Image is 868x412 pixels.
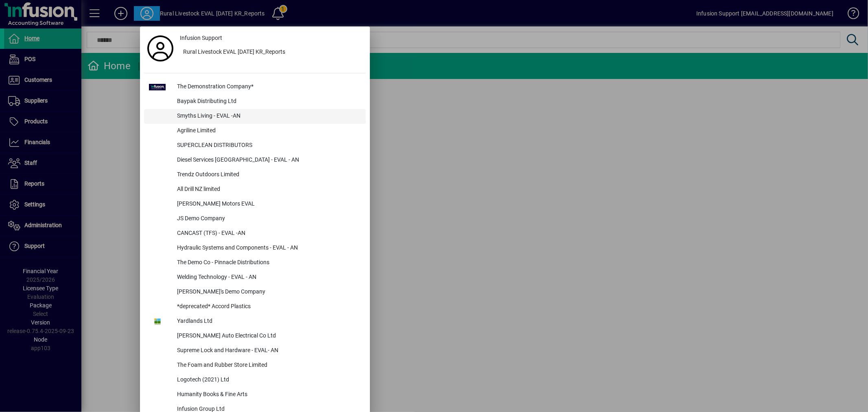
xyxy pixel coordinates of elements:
[144,241,366,256] button: Hydraulic Systems and Components - EVAL - AN
[144,80,366,94] button: The Demonstration Company*
[144,256,366,270] button: The Demo Co - Pinnacle Distributions
[144,300,366,314] button: *deprecated* Accord Plastics
[171,94,366,109] div: Baypak Distributing Ltd
[171,109,366,124] div: Smyths Living - EVAL -AN
[171,285,366,300] div: [PERSON_NAME]'s Demo Company
[144,329,366,344] button: [PERSON_NAME] Auto Electrical Co Ltd
[171,226,366,241] div: CANCAST (TFS) - EVAL -AN
[171,373,366,388] div: Logotech (2021) Ltd
[144,373,366,388] button: Logotech (2021) Ltd
[171,168,366,182] div: Trendz Outdoors Limited
[144,94,366,109] button: Baypak Distributing Ltd
[171,197,366,212] div: [PERSON_NAME] Motors EVAL
[171,241,366,256] div: Hydraulic Systems and Components - EVAL - AN
[144,182,366,197] button: All Drill NZ limited
[171,329,366,344] div: [PERSON_NAME] Auto Electrical Co Ltd
[171,212,366,226] div: JS Demo Company
[144,124,366,138] button: Agriline Limited
[144,212,366,226] button: JS Demo Company
[144,197,366,212] button: [PERSON_NAME] Motors EVAL
[144,270,366,285] button: Welding Technology - EVAL - AN
[171,138,366,153] div: SUPERCLEAN DISTRIBUTORS
[144,226,366,241] button: CANCAST (TFS) - EVAL -AN
[144,168,366,182] button: Trendz Outdoors Limited
[177,45,366,60] button: Rural Livestock EVAL [DATE] KR_Reports
[171,388,366,402] div: Humanity Books & Fine Arts
[171,153,366,168] div: Diesel Services [GEOGRAPHIC_DATA] - EVAL - AN
[144,388,366,402] button: Humanity Books & Fine Arts
[171,300,366,314] div: *deprecated* Accord Plastics
[171,270,366,285] div: Welding Technology - EVAL - AN
[171,80,366,94] div: The Demonstration Company*
[144,138,366,153] button: SUPERCLEAN DISTRIBUTORS
[144,153,366,168] button: Diesel Services [GEOGRAPHIC_DATA] - EVAL - AN
[144,285,366,300] button: [PERSON_NAME]'s Demo Company
[177,31,366,45] a: Infusion Support
[171,182,366,197] div: All Drill NZ limited
[144,314,366,329] button: Yardlands Ltd
[171,124,366,138] div: Agriline Limited
[144,109,366,124] button: Smyths Living - EVAL -AN
[171,344,366,358] div: Supreme Lock and Hardware - EVAL- AN
[171,256,366,270] div: The Demo Co - Pinnacle Distributions
[144,41,177,56] a: Profile
[180,34,222,42] span: Infusion Support
[144,358,366,373] button: The Foam and Rubber Store Limited
[144,344,366,358] button: Supreme Lock and Hardware - EVAL- AN
[171,314,366,329] div: Yardlands Ltd
[171,358,366,373] div: The Foam and Rubber Store Limited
